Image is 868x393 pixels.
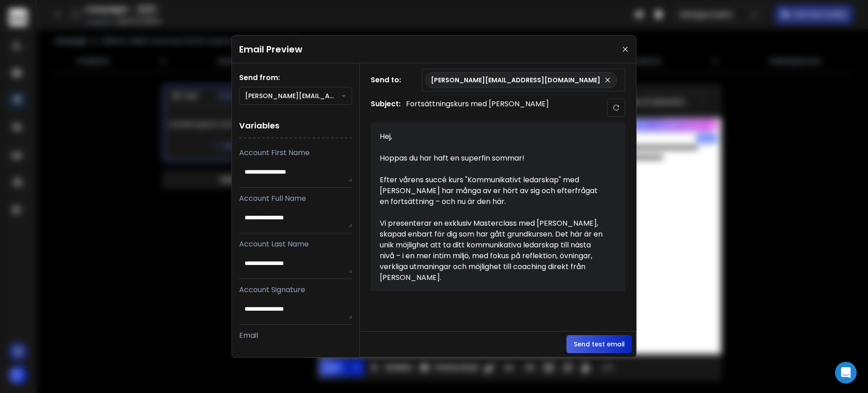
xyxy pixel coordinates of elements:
p: Account Full Name [239,193,352,204]
h1: Subject: [371,99,401,117]
h1: Email Preview [239,43,302,56]
div: Vi presenterar en exklusiv Masterclass med [PERSON_NAME], skapad enbart för dig som har gått grun... [380,218,606,283]
p: Account Signature [239,284,352,295]
p: [PERSON_NAME][EMAIL_ADDRESS][DOMAIN_NAME] [245,91,341,100]
h1: Variables [239,114,352,138]
div: Open Intercom Messenger [835,362,857,384]
p: [PERSON_NAME][EMAIL_ADDRESS][DOMAIN_NAME] [431,76,600,85]
div: Efter vårens succé kurs "Kommunikativt ledarskap" med [PERSON_NAME] har många av er hört av sig o... [380,175,606,218]
p: Account Last Name [239,239,352,250]
button: Send test email [566,335,632,353]
h1: Send from: [239,72,352,83]
p: Fortsättningskurs med [PERSON_NAME] [406,99,549,117]
div: Hej, [380,131,606,153]
p: Account First Name [239,147,352,158]
p: Email [239,330,352,341]
h1: Send to: [371,75,407,85]
div: Hoppas du har haft en superfin sommar! [380,153,606,175]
